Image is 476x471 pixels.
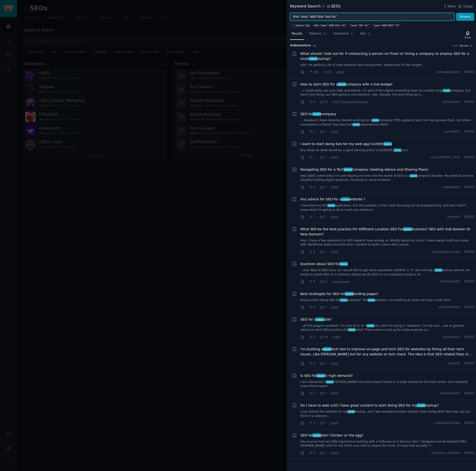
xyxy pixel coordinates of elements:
span: · [462,421,463,425]
span: · [317,450,318,456]
span: · [327,215,328,220]
span: 3 [309,335,315,339]
span: I'm building a tech tool to improve on-page and tech SEO for websites by fixing all their tech is... [300,347,475,357]
span: · [327,155,328,160]
span: 0 [309,305,315,309]
div: title:"saas" AND title:"im" [314,24,346,27]
div: Keyword Search SEOs [290,3,341,9]
span: saas [384,142,392,146]
a: SEO forsaassite? Chicken or the egg? [300,433,363,438]
span: saas [345,292,353,296]
span: · [317,305,318,310]
span: r/seogrowth [332,280,350,284]
span: · [462,155,463,160]
span: 14 [313,44,316,47]
span: 4 [320,451,326,455]
button: Search Tips [290,22,311,28]
span: 1 [309,155,315,160]
span: 19 [320,335,327,339]
div: Track [464,36,471,39]
a: SEO forsaascompany [300,112,336,117]
span: u/fishyhighfly [440,280,460,284]
span: r/SEO [330,130,338,134]
a: I want to start doing Seo for my web app Confettisaas [300,141,392,147]
span: I want to start doing Seo for my web app Confetti [300,141,392,147]
span: saas [372,119,379,122]
span: · [317,215,318,220]
span: · [306,391,307,396]
span: · [462,215,463,219]
span: r/SEO [330,250,338,254]
span: · [306,185,307,190]
span: Ask [360,32,366,36]
span: 7 [320,130,326,134]
span: SEO for a site? [300,317,332,322]
span: · [306,279,307,284]
span: What Will be the best practice For Different Locaiton SEO For Business? SEO with Sub-domain Or Ne... [300,227,475,237]
a: ...I could really use your help and advice. I’m part of the digital marketing team at a pretty la... [300,89,475,97]
span: saas [417,403,425,407]
span: Navigating SEO for a Tech Company: Seeking Advice and Sharing Plans! [300,167,429,172]
span: [DATE] [464,70,474,74]
span: · [306,215,307,220]
a: ...all the plugins available. I'm now all in on asaassite, and I'm loving it. However, I'm not su... [300,324,475,332]
span: saas [313,112,321,116]
button: Recent [460,44,473,47]
a: Navigating SEO for a TechsaasCompany: Seeking Advice and Sharing Plans! [300,167,429,172]
span: Sentiment [333,32,348,36]
a: SEO for asaassite? [300,317,332,322]
a: edit: I'm getting a lot of chat requests and saving them. Appreciate all the insight! [300,63,475,67]
a: I am interesred insaas[PERSON_NAME] and dont know if there is a large market for this SEO sector.... [300,380,475,388]
span: · [306,129,307,134]
span: 1 [309,391,315,396]
span: · [462,391,463,396]
span: 6 [320,391,326,396]
span: saas [344,168,352,171]
span: · [462,361,463,366]
a: I launched my firstsaasapplication, but the problem is that I was focusing just on programming, a... [300,204,475,212]
span: · [306,99,307,105]
span: · [327,305,328,310]
span: [DATE] [464,100,474,104]
span: saas [443,89,450,92]
span: saas [309,57,317,61]
span: u/abdexa26 [442,185,460,190]
span: · [327,421,328,426]
span: saas [327,204,335,207]
input: Try a keyword related to your business [290,13,455,21]
span: saas [435,268,442,272]
span: Best strategies for SEO for landing pages? [300,291,379,296]
a: Sentiment [332,30,355,40]
span: [DATE] [464,155,474,160]
span: · [462,305,463,309]
span: · [306,70,307,75]
span: · [329,99,330,105]
span: 1 [320,215,326,219]
span: saas [367,324,374,327]
button: More [442,4,456,9]
a: Results [290,30,304,40]
span: in [322,4,325,9]
span: More [448,4,456,9]
a: Any advice for SEO for asaaswebsite ? [300,197,365,202]
span: · [333,70,334,75]
div: "saas" OR "im" [350,24,369,27]
span: saas [368,298,375,302]
span: [DATE] [464,250,474,254]
span: [DATE] [464,215,474,219]
span: [DATE] [464,185,474,190]
a: "saas" AND NOT "im" [372,22,401,28]
span: Patterns [309,32,321,36]
span: r/SEO [336,71,344,74]
span: Do I have to wait until I have great content to start doing SEO for my startup? [300,403,439,408]
span: saas [403,227,412,231]
a: What Will be the best practice For Different Locaiton SEO ForsaasBusiness? SEO with Sub-domain Or... [300,227,475,237]
span: u/xavaMTL [444,130,460,134]
span: 19 [320,100,327,104]
a: How to start SEO for asaascompany with a low budget [300,82,393,87]
span: saas [394,148,401,152]
span: · [317,129,318,134]
span: [DATE] [464,335,474,339]
span: SEO for site? Chicken or the egg? [300,433,363,438]
span: · [462,335,463,339]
